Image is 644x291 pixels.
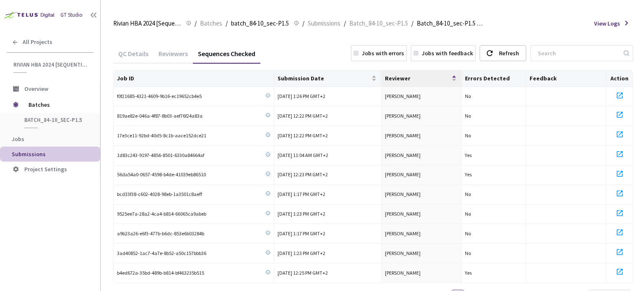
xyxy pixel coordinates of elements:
span: [DATE] 1:23 PM GMT+2 [278,211,325,217]
span: [PERSON_NAME] [385,250,421,256]
div: Refresh [499,46,519,61]
span: 17e3ce11-92bd-40d5-8c1b-aace152dce21 [117,132,206,140]
span: Submissions [308,18,340,28]
a: Batch_84-10_sec-P1.5 [348,18,410,28]
span: Batch_84-10_sec-P1.5 [349,18,408,28]
span: Batches [200,18,222,28]
div: QC Details [113,49,153,64]
span: No [465,211,471,217]
span: [PERSON_NAME] [385,152,421,158]
span: Project Settings [24,165,67,173]
li: / [195,18,197,28]
span: Overview [24,85,48,93]
span: [DATE] 12:23 PM GMT+2 [278,171,328,178]
span: Rivian HBA 2024 [Sequential] [13,61,88,68]
a: Submissions [306,18,342,28]
span: [DATE] 1:17 PM GMT+2 [278,191,325,197]
span: Reviewer [385,75,450,82]
li: / [411,18,413,28]
span: [PERSON_NAME] [385,191,421,197]
span: 9525ee7a-28a2-4ca4-b814-66065ca9abeb [117,210,206,218]
span: View Logs [594,19,620,28]
li: / [302,18,304,28]
div: Jobs with errors [362,49,404,57]
th: Action [606,70,633,87]
span: Rivian HBA 2024 [Sequential] [113,18,181,28]
span: 3ad40852-1ac7-4a7e-8b52-a50c157bbb36 [117,250,206,258]
span: [PERSON_NAME] [385,211,421,217]
span: [DATE] 12:25 PM GMT+2 [278,270,328,276]
span: [DATE] 11:04 AM GMT+2 [278,152,328,158]
span: batch_84-10_sec-P1.5 [231,18,289,28]
div: Jobs with feedback [422,49,473,57]
span: All Projects [23,39,52,46]
div: Reviewers [153,49,193,64]
th: Submission Date [274,70,381,87]
span: Jobs [12,135,24,143]
span: Batch_84-10_sec-P1.5 QC - [DATE] [417,18,485,28]
span: [DATE] 12:22 PM GMT+2 [278,132,328,139]
span: No [465,250,471,256]
li: / [226,18,228,28]
span: Submission Date [278,75,369,82]
span: [PERSON_NAME] [385,113,421,119]
th: Feedback [526,70,607,87]
span: Yes [465,152,472,158]
span: [DATE] 12:22 PM GMT+2 [278,113,328,119]
span: No [465,132,471,139]
span: 56da54a0-0657-4598-b4de-41039eb86510 [117,171,206,179]
span: Yes [465,270,472,276]
span: bcd33f38-c602-4028-98eb-1a3501c8aeff [117,191,202,198]
th: Job ID [114,70,274,87]
span: No [465,230,471,237]
span: Submissions [12,150,46,158]
a: Batches [198,18,224,28]
span: [PERSON_NAME] [385,132,421,139]
span: b4ed672a-35bd-489b-b814-bf463235b515 [117,269,204,277]
span: [DATE] 1:26 PM GMT+2 [278,93,325,99]
span: [DATE] 1:17 PM GMT+2 [278,230,325,237]
span: Yes [465,171,472,178]
span: [PERSON_NAME] [385,270,421,276]
span: No [465,191,471,197]
span: [PERSON_NAME] [385,230,421,237]
span: No [465,93,471,99]
span: a9b23a26-e6f3-477b-b6dc-853e6b03284b [117,230,204,238]
div: GT Studio [60,11,83,19]
span: [DATE] 1:23 PM GMT+2 [278,250,325,256]
span: batch_84-10_sec-P1.5 [24,116,86,124]
span: 819ae82e-046a-4f87-8b03-aef76f24a83a [117,112,203,120]
li: / [344,18,346,28]
input: Search [533,46,622,61]
span: Batches [29,96,86,113]
div: Sequences Checked [193,49,260,64]
span: [PERSON_NAME] [385,93,421,99]
span: f0f21685-4321-4609-9b16-ec19652cb4e5 [117,93,202,100]
th: Errors Detected [462,70,526,87]
span: No [465,113,471,119]
span: [PERSON_NAME] [385,171,421,178]
span: 1d83c243-9197-4856-8501-6330a84664af [117,152,204,160]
